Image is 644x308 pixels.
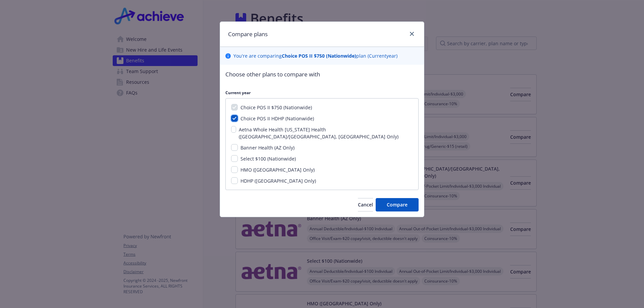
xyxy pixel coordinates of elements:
[240,167,315,173] span: HMO ([GEOGRAPHIC_DATA] Only)
[239,126,398,140] span: Aetna Whole Health [US_STATE] Health ([GEOGRAPHIC_DATA]/[GEOGRAPHIC_DATA], [GEOGRAPHIC_DATA] Only)
[408,30,416,38] a: close
[376,198,419,211] button: Compare
[240,178,316,184] span: HDHP ([GEOGRAPHIC_DATA] Only)
[225,90,419,96] p: Current year
[233,52,397,59] p: You ' re are comparing plan ( Current year)
[240,156,296,162] span: Select $100 (Nationwide)
[240,115,314,122] span: Choice POS II HDHP (Nationwide)
[225,70,419,79] p: Choose other plans to compare with
[228,30,268,39] h1: Compare plans
[282,53,356,59] b: Choice POS II $750 (Nationwide)
[358,201,373,208] span: Cancel
[387,201,408,208] span: Compare
[240,144,294,151] span: Banner Health (AZ Only)
[358,198,373,211] button: Cancel
[240,104,312,111] span: Choice POS II $750 (Nationwide)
